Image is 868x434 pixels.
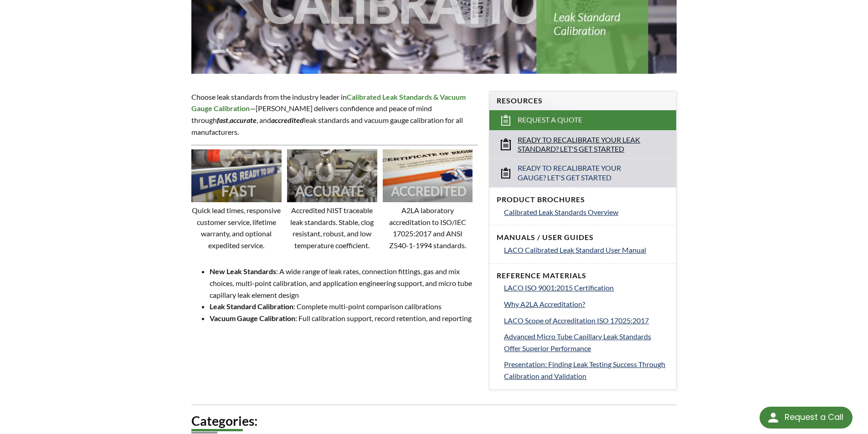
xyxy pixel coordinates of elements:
[210,267,276,276] strong: New Leak Standards
[217,116,228,124] em: fast
[504,358,669,382] a: Presentation: Finding Leak Testing Success Through Calibration and Validation
[191,204,282,251] p: Quick lead times, responsive customer service, lifetime warranty, and optional expedited service.
[191,91,478,138] p: Choose leak standards from the industry leader in —[PERSON_NAME] delivers confidence and peace of...
[383,204,473,251] p: A2LA laboratory accreditation to ISO/IEC 17025:2017 and ANSI Z540-1-1994 standards.
[504,300,585,308] span: Why A2LA Accreditation?
[504,316,649,325] span: LACO Scope of Accreditation ISO 17025:2017
[504,283,614,292] span: LACO ISO 9001:2015 Certification
[504,315,669,327] a: LACO Scope of Accreditation ISO 17025:2017
[210,312,478,324] li: : Full calibration support, record retention, and reporting
[497,233,669,242] h4: Manuals / User Guides
[504,244,669,256] a: LACO Calibrated Leak Standard User Manual
[504,360,665,380] span: Presentation: Finding Leak Testing Success Through Calibration and Validation
[504,298,669,310] a: Why A2LA Accreditation?
[210,266,478,301] li: : A wide range of leak rates, connection fittings, gas and mix choices, multi-point calibration, ...
[489,130,676,159] a: Ready to Recalibrate Your Leak Standard? Let's Get Started
[489,158,676,187] a: Ready to Recalibrate Your Gauge? Let's Get Started
[760,407,853,429] div: Request a Call
[504,282,669,294] a: LACO ISO 9001:2015 Certification
[191,413,677,429] h2: Categories:
[383,149,473,202] img: Image showing the word ACCREDITED overlaid on it
[518,135,649,154] span: Ready to Recalibrate Your Leak Standard? Let's Get Started
[504,206,669,218] a: Calibrated Leak Standards Overview
[497,96,669,106] h4: Resources
[210,314,295,322] strong: Vacuum Gauge Calibration
[489,110,676,130] a: Request a Quote
[191,149,282,202] img: Image showing the word FAST overlaid on it
[210,301,478,312] li: : Complete multi-point comparison calibrations
[518,115,582,125] span: Request a Quote
[497,271,669,281] h4: Reference Materials
[785,407,843,428] div: Request a Call
[287,149,377,202] img: Image showing the word ACCURATE overlaid on it
[497,195,669,204] h4: Product Brochures
[504,245,646,254] span: LACO Calibrated Leak Standard User Manual
[271,116,304,124] em: accredited
[518,163,649,183] span: Ready to Recalibrate Your Gauge? Let's Get Started
[766,410,781,425] img: round button
[504,332,651,352] span: Advanced Micro Tube Capillary Leak Standards Offer Superior Performance
[230,116,257,124] strong: accurate
[504,208,618,216] span: Calibrated Leak Standards Overview
[504,331,669,354] a: Advanced Micro Tube Capillary Leak Standards Offer Superior Performance
[210,302,293,311] strong: Leak Standard Calibration
[287,204,377,251] p: Accredited NIST traceable leak standards. Stable, clog resistant, robust, and low temperature coe...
